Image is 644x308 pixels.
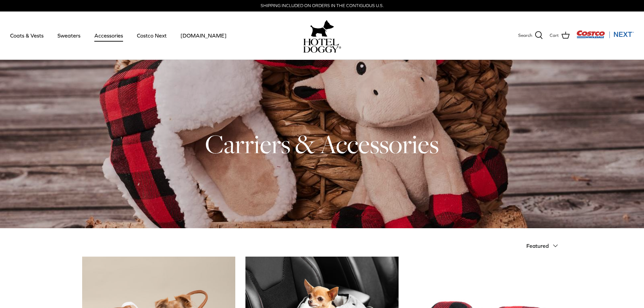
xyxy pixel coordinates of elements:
a: Coats & Vests [4,24,50,47]
img: hoteldoggy.com [310,18,334,39]
span: Search [518,32,532,39]
img: hoteldoggycom [303,39,341,53]
a: Accessories [88,24,129,47]
a: Search [518,31,543,40]
img: Costco Next [576,30,634,39]
span: Featured [526,243,549,249]
a: Sweaters [51,24,87,47]
button: Featured [526,238,562,253]
a: Visit Costco Next [576,34,634,40]
a: Cart [550,31,570,40]
h1: Carriers & Accessories [82,127,562,161]
a: Costco Next [131,24,173,47]
a: hoteldoggy.com hoteldoggycom [303,18,341,53]
a: [DOMAIN_NAME] [174,24,233,47]
span: Cart [550,32,559,39]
